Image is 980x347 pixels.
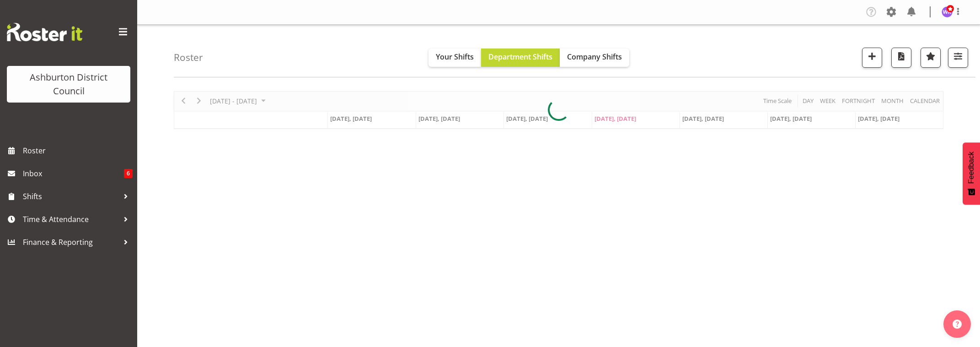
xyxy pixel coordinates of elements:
div: Ashburton District Council [16,70,121,98]
button: Feedback - Show survey [963,142,980,205]
img: Rosterit website logo [7,23,82,41]
img: help-xxl-2.png [953,320,962,329]
span: 6 [124,169,133,178]
img: wendy-keepa436.jpg [942,6,953,17]
button: Download a PDF of the roster according to the set date range. [891,48,911,68]
button: Filter Shifts [948,48,968,68]
span: Inbox [23,167,124,180]
button: Your Shifts [428,49,481,67]
h4: Roster [174,52,203,63]
button: Add a new shift [862,48,882,68]
button: Company Shifts [560,49,629,67]
span: Finance & Reporting [23,235,119,249]
span: Shifts [23,190,119,203]
button: Department Shifts [481,49,560,67]
span: Your Shifts [436,52,474,62]
span: Roster [23,144,133,157]
button: Highlight an important date within the roster. [921,48,941,68]
span: Time & Attendance [23,212,119,226]
span: Feedback [967,152,975,184]
span: Department Shifts [488,52,552,62]
span: Company Shifts [567,52,622,62]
